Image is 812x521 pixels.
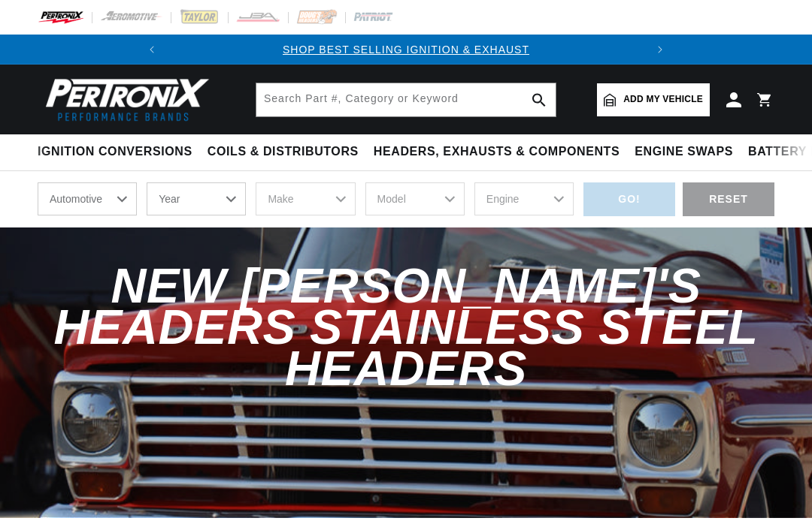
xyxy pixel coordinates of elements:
button: Translation missing: en.sections.announcements.next_announcement [645,35,675,65]
select: Model [365,182,465,215]
div: 1 of 2 [167,41,645,58]
button: search button [523,83,556,116]
button: Translation missing: en.sections.announcements.previous_announcement [137,35,167,65]
summary: Engine Swaps [627,134,741,170]
summary: Headers, Exhausts & Components [366,134,627,170]
input: Search Part #, Category or Keyword [256,83,556,116]
div: Announcement [167,41,645,58]
span: New [PERSON_NAME]'s Headers Stainless Steel Headers [53,258,758,396]
select: Year [147,182,246,215]
span: Engine Swaps [635,144,733,160]
a: SHOP BEST SELLING IGNITION & EXHAUST [283,44,529,56]
a: Add my vehicle [597,83,710,116]
span: Ignition Conversions [38,144,192,160]
span: Coils & Distributors [208,144,359,160]
span: Add my vehicle [623,92,703,107]
select: Ride Type [38,182,137,215]
summary: Coils & Distributors [200,134,366,170]
select: Engine [474,182,574,215]
div: RESET [683,182,774,216]
select: Make [256,182,355,215]
summary: Ignition Conversions [38,134,200,170]
img: Pertronix [38,74,211,125]
span: Headers, Exhausts & Components [374,144,620,160]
